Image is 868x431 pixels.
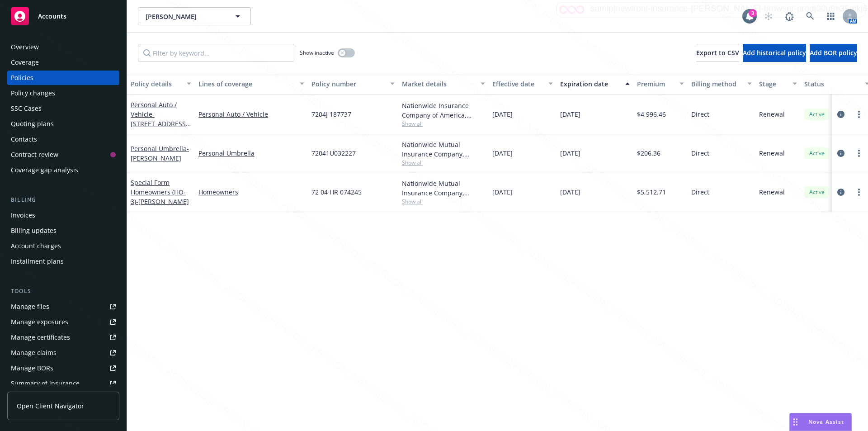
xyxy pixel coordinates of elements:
span: - [STREET_ADDRESS][PERSON_NAME] [131,110,191,137]
div: Nationwide Mutual Insurance Company, Nationwide Insurance Company [402,179,485,198]
div: Manage certificates [11,330,70,345]
a: Personal Auto / Vehicle [198,109,304,119]
a: Summary of insurance [7,376,119,391]
span: Direct [691,148,709,158]
div: Policies [11,71,33,85]
div: Drag to move [790,413,801,431]
div: Nationwide Insurance Company of America, Nationwide Insurance Company [402,101,485,120]
a: Manage exposures [7,315,119,329]
button: Nova Assist [789,413,852,431]
a: Installment plans [7,254,119,269]
span: Renewal [759,148,785,158]
div: Lines of coverage [198,79,294,89]
span: [DATE] [560,187,580,197]
span: Show all [402,120,485,128]
a: more [854,148,864,159]
div: Manage BORs [11,361,53,375]
div: Manage claims [11,346,57,360]
a: Manage files [7,299,119,314]
div: Premium [637,79,674,89]
div: Invoices [11,208,35,223]
a: circleInformation [835,109,846,120]
a: Personal Auto / Vehicle [131,100,188,137]
a: Quoting plans [7,117,119,131]
a: Homeowners [198,187,304,197]
a: Accounts [7,4,119,29]
a: SSC Cases [7,101,119,116]
span: Accounts [38,13,66,20]
a: Coverage [7,55,119,70]
div: Quoting plans [11,117,54,131]
div: Manage exposures [11,315,68,329]
input: Filter by keyword... [138,44,294,62]
button: Export to CSV [696,44,739,62]
span: Renewal [759,109,785,119]
a: Billing updates [7,223,119,238]
span: Nova Assist [808,418,844,426]
a: Start snowing [759,7,778,25]
button: Policy number [308,73,398,95]
div: Billing method [691,79,742,89]
a: Overview [7,40,119,54]
span: $206.36 [637,148,660,158]
a: Account charges [7,239,119,253]
div: Policy details [131,79,181,89]
a: Personal Umbrella [131,144,189,162]
a: Manage claims [7,346,119,360]
a: more [854,109,864,120]
a: Contacts [7,132,119,147]
span: Open Client Navigator [17,401,84,411]
button: Market details [398,73,489,95]
span: [DATE] [492,187,513,197]
button: Lines of coverage [195,73,308,95]
span: [DATE] [560,148,580,158]
span: Show inactive [300,49,334,57]
div: Account charges [11,239,61,253]
span: Active [808,188,826,196]
a: Manage BORs [7,361,119,375]
div: Overview [11,40,39,54]
span: 7204J 187737 [311,109,351,119]
button: Add BOR policy [810,44,857,62]
div: Billing updates [11,223,57,238]
button: Stage [755,73,801,95]
div: Summary of insurance [11,376,80,391]
span: - [PERSON_NAME] [136,197,189,206]
a: Switch app [822,7,840,25]
span: $5,512.71 [637,187,666,197]
div: Nationwide Mutual Insurance Company, Nationwide [402,140,485,159]
a: Search [801,7,819,25]
a: Report a Bug [780,7,798,25]
a: Manage certificates [7,330,119,345]
div: SSC Cases [11,101,42,116]
div: Stage [759,79,787,89]
div: 3 [749,9,757,17]
span: Add historical policy [743,48,806,57]
div: Effective date [492,79,543,89]
span: Renewal [759,187,785,197]
span: [PERSON_NAME] [146,12,224,21]
button: Effective date [489,73,557,95]
div: Tools [7,287,119,296]
div: Contract review [11,147,58,162]
span: $4,996.46 [637,109,666,119]
a: Invoices [7,208,119,223]
span: Direct [691,187,709,197]
div: Expiration date [560,79,620,89]
span: 72041U032227 [311,148,356,158]
div: Market details [402,79,475,89]
a: Coverage gap analysis [7,163,119,177]
div: Installment plans [11,254,64,269]
span: 72 04 HR 074245 [311,187,362,197]
span: Active [808,149,826,157]
div: Policy changes [11,86,55,100]
button: Premium [633,73,688,95]
button: Expiration date [557,73,633,95]
a: more [854,187,864,198]
span: Active [808,110,826,118]
a: circleInformation [835,187,846,198]
a: Contract review [7,147,119,162]
span: Direct [691,109,709,119]
a: Special Form Homeowners (HO-3) [131,178,189,206]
